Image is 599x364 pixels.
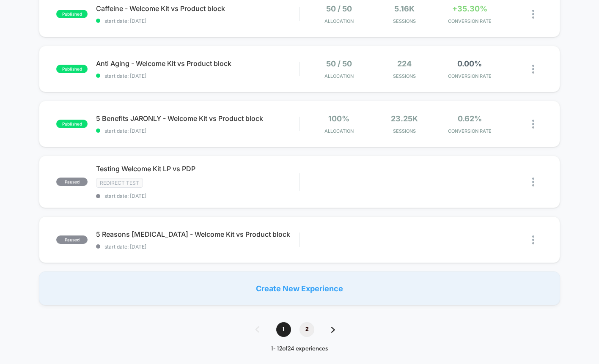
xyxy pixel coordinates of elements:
[391,114,418,123] span: 23.25k
[458,114,482,123] span: 0.62%
[328,114,349,123] span: 100%
[374,128,435,134] span: Sessions
[39,271,560,305] div: Create New Experience
[56,178,88,186] span: paused
[56,65,88,73] span: published
[96,178,143,188] span: Redirect Test
[439,18,500,24] span: CONVERSION RATE
[324,128,354,134] span: Allocation
[324,18,354,24] span: Allocation
[96,18,299,24] span: start date: [DATE]
[96,164,299,173] span: Testing Welcome Kit LP vs PDP
[96,114,299,123] span: 5 Benefits JARONLY - Welcome Kit vs Product block
[439,128,500,134] span: CONVERSION RATE
[247,345,352,353] div: 1 - 12 of 24 experiences
[96,244,299,250] span: start date: [DATE]
[96,4,299,13] span: Caffeine - Welcome Kit vs Product block
[276,322,291,337] span: 1
[326,59,352,68] span: 50 / 50
[56,10,88,18] span: published
[374,18,435,24] span: Sessions
[96,230,299,238] span: 5 Reasons [MEDICAL_DATA] - Welcome Kit vs Product block
[96,59,299,68] span: Anti Aging - Welcome Kit vs Product block
[394,4,415,13] span: 5.16k
[96,128,299,134] span: start date: [DATE]
[397,59,412,68] span: 224
[439,73,500,79] span: CONVERSION RATE
[532,120,534,129] img: close
[532,65,534,74] img: close
[532,178,534,186] img: close
[452,4,487,13] span: +35.30%
[532,10,534,19] img: close
[326,4,352,13] span: 50 / 50
[457,59,482,68] span: 0.00%
[96,193,299,199] span: start date: [DATE]
[374,73,435,79] span: Sessions
[96,73,299,79] span: start date: [DATE]
[56,120,88,128] span: published
[299,322,314,337] span: 2
[331,327,335,333] img: pagination forward
[56,235,88,244] span: paused
[532,235,534,244] img: close
[324,73,354,79] span: Allocation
